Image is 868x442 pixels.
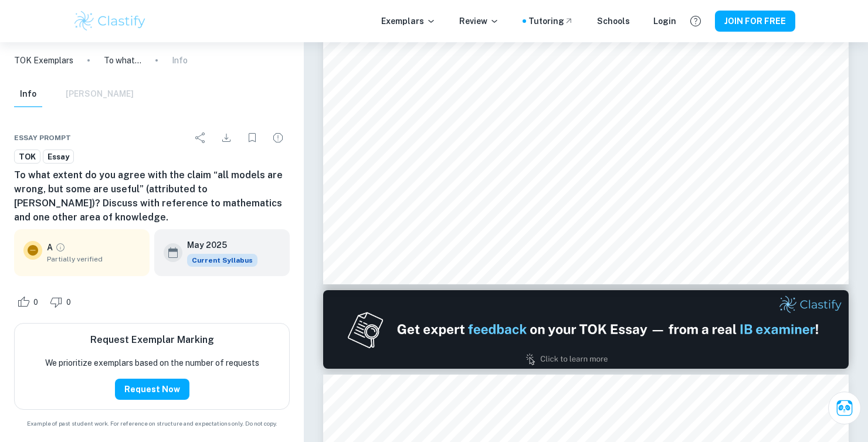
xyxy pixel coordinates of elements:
[90,333,214,347] h6: Request Exemplar Marking
[73,9,147,33] img: Clastify logo
[172,54,188,67] p: Info
[459,15,499,28] p: Review
[14,293,45,311] div: Like
[215,126,238,149] div: Download
[323,290,849,369] img: Ad
[14,168,290,225] h6: To what extent do you agree with the claim “all models are wrong, but some are useful” (attribute...
[14,149,40,164] a: TOK
[240,126,264,149] div: Bookmark
[104,54,141,67] p: To what extent do you agree with the claim “all models are wrong, but some are useful” (attribute...
[115,379,189,400] button: Request Now
[828,392,861,424] button: Ask Clai
[43,149,74,164] a: Essay
[55,242,66,253] a: Grade partially verified
[187,254,257,267] div: This exemplar is based on the current syllabus. Feel free to refer to it for inspiration/ideas wh...
[27,297,45,308] span: 0
[14,419,290,428] span: Example of past student work. For reference on structure and expectations only. Do not copy.
[189,126,212,149] div: Share
[47,254,140,264] span: Partially verified
[528,15,574,28] a: Tutoring
[266,126,290,149] div: Report issue
[43,151,73,163] span: Essay
[47,293,77,311] div: Dislike
[187,239,248,251] h6: May 2025
[15,151,40,163] span: TOK
[14,81,42,107] button: Info
[597,15,630,28] a: Schools
[381,15,436,28] p: Exemplars
[60,297,77,308] span: 0
[187,254,257,267] span: Current Syllabus
[14,132,71,143] span: Essay prompt
[715,11,795,32] button: JOIN FOR FREE
[47,241,53,254] p: A
[45,356,259,369] p: We prioritize exemplars based on the number of requests
[14,54,73,67] a: TOK Exemplars
[686,11,706,31] button: Help and Feedback
[653,15,676,28] a: Login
